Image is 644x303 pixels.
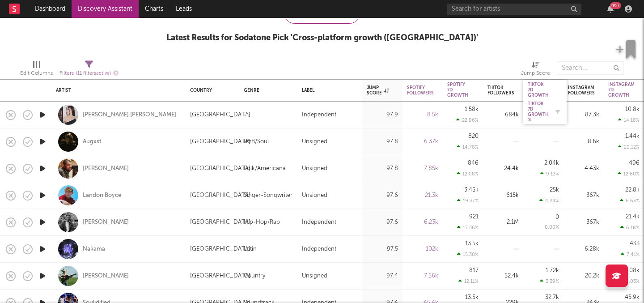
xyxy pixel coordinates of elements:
[468,133,479,139] div: 820
[468,160,479,166] div: 846
[568,85,595,96] div: Instagram Followers
[625,187,640,193] div: 22.8k
[545,225,559,230] div: 0.00 %
[625,268,640,273] div: 3.08k
[544,160,559,166] div: 2.04k
[367,190,398,201] div: 97.6
[83,138,102,146] a: Augxst
[458,278,479,284] div: 12.11 %
[568,137,599,147] div: 8.6k
[457,144,479,150] div: 14.78 %
[447,82,468,98] div: Spotify 7D Growth
[244,244,257,255] div: Latin
[540,171,559,177] div: 9.13 %
[367,217,398,228] div: 97.6
[555,214,559,220] div: 0
[630,241,640,247] div: 433
[407,217,438,228] div: 6.23k
[302,190,327,201] div: Unsigned
[607,5,614,13] button: 99+
[629,160,640,166] div: 496
[302,137,327,147] div: Unsigned
[487,163,519,174] div: 24.4k
[302,271,327,282] div: Unsigned
[407,271,438,282] div: 7.56k
[528,101,549,123] div: Tiktok 7D Growth %
[302,88,353,93] div: Label
[618,278,640,284] div: 18.03 %
[302,244,336,255] div: Independent
[539,198,559,204] div: 4.24 %
[608,82,635,98] div: Instagram 7D Growth
[190,244,250,255] div: [GEOGRAPHIC_DATA]
[465,241,479,247] div: 13.5k
[469,214,479,220] div: 921
[626,214,640,220] div: 21.4k
[190,88,230,93] div: Country
[557,61,624,75] input: Search...
[568,110,599,120] div: 87.3k
[610,2,621,9] div: 99 +
[568,244,599,255] div: 6.28k
[83,192,121,200] div: Landon Boyce
[59,68,119,79] div: Filters
[521,57,550,83] div: Jump Score
[244,271,265,282] div: Country
[621,252,640,257] div: 7.41 %
[568,163,599,174] div: 4.43k
[407,85,434,96] div: Spotify Followers
[190,271,250,282] div: [GEOGRAPHIC_DATA]
[59,57,119,83] div: Filters(11 filters active)
[456,117,479,123] div: 22.86 %
[625,107,640,112] div: 10.8k
[546,268,559,273] div: 1.72k
[83,165,129,173] a: [PERSON_NAME]
[407,110,438,120] div: 8.5k
[447,4,581,15] input: Search for artists
[487,271,519,282] div: 52.4k
[465,107,479,112] div: 1.58k
[457,171,479,177] div: 12.08 %
[302,110,336,120] div: Independent
[625,294,640,300] div: 45.9k
[457,225,479,230] div: 17.36 %
[568,190,599,201] div: 367k
[528,82,549,98] div: Tiktok 7D Growth
[568,217,599,228] div: 367k
[302,163,327,174] div: Unsigned
[190,110,250,120] div: [GEOGRAPHIC_DATA]
[83,272,129,280] a: [PERSON_NAME]
[487,85,514,96] div: Tiktok Followers
[83,245,105,253] div: Nakama
[620,225,640,230] div: 6.18 %
[20,57,53,83] div: Edit Columns
[550,187,559,193] div: 25k
[56,88,177,93] div: Artist
[407,244,438,255] div: 102k
[487,217,519,228] div: 2.1M
[83,218,129,226] a: [PERSON_NAME]
[367,163,398,174] div: 97.8
[620,198,640,204] div: 6.63 %
[244,217,280,228] div: Hip-Hop/Rap
[244,190,292,201] div: Singer-Songwriter
[568,271,599,282] div: 20.2k
[367,110,398,120] div: 97.9
[83,111,176,119] a: [PERSON_NAME] [PERSON_NAME]
[367,137,398,147] div: 97.8
[618,144,640,150] div: 20.12 %
[190,137,250,147] div: [GEOGRAPHIC_DATA]
[553,107,562,116] button: Filter by Tiktok 7D Growth %
[407,137,438,147] div: 6.37k
[190,190,250,201] div: [GEOGRAPHIC_DATA]
[540,278,559,284] div: 3.39 %
[618,117,640,123] div: 14.18 %
[618,171,640,177] div: 12.60 %
[457,252,479,257] div: 15.30 %
[367,244,398,255] div: 97.5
